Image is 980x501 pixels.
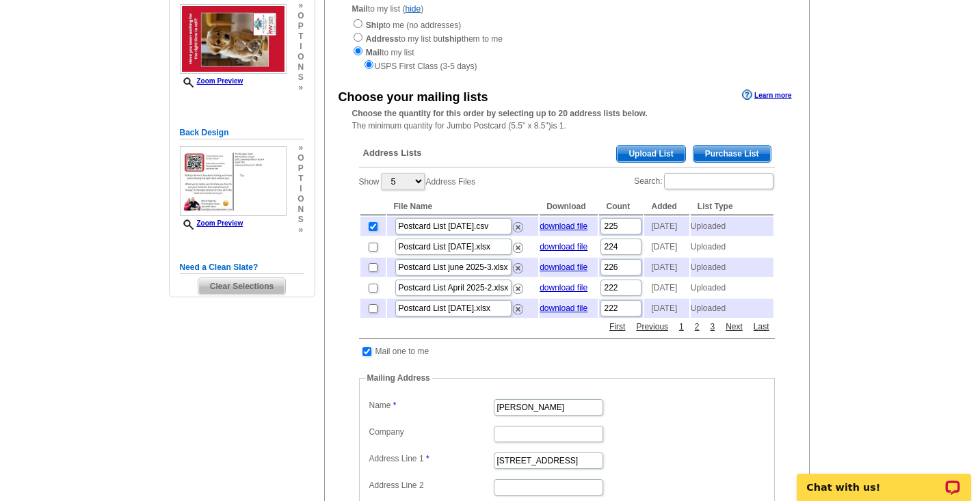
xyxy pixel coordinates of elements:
[691,321,703,333] a: 2
[750,321,773,333] a: Last
[297,1,304,11] span: »
[693,146,771,162] span: Purchase List
[352,59,782,72] div: USPS First Class (3-5 days)
[676,321,687,333] a: 1
[691,237,773,256] td: Uploaded
[513,222,523,232] img: delete.png
[606,321,628,333] a: First
[691,217,773,236] td: Uploaded
[297,52,304,62] span: o
[599,198,643,215] th: Count
[513,240,523,249] a: Remove this list
[359,172,476,191] label: Show Address Files
[369,426,492,438] label: Company
[297,184,304,194] span: i
[644,299,689,318] td: [DATE]
[513,219,523,229] a: Remove this list
[617,146,685,162] span: Upload List
[369,479,492,491] label: Address Line 2
[644,237,689,256] td: [DATE]
[788,458,980,501] iframe: LiveChat chat widget
[180,219,243,227] a: Zoom Preview
[366,372,432,384] legend: Mailing Address
[339,88,488,107] div: Choose your mailing lists
[633,321,672,333] a: Previous
[664,173,773,189] input: Search:
[513,304,523,314] img: delete.png
[540,262,587,272] a: download file
[297,153,304,163] span: o
[366,34,399,44] strong: Address
[634,172,774,191] label: Search:
[540,242,587,252] a: download file
[297,225,304,235] span: »
[513,243,523,253] img: delete.png
[352,18,782,72] div: to me (no addresses) to my list but them to me to my list
[644,258,689,277] td: [DATE]
[297,163,304,174] span: p
[742,90,791,100] a: Learn more
[297,204,304,215] span: n
[513,284,523,294] img: delete.png
[366,48,382,57] strong: Mail
[513,301,523,311] a: Remove this list
[352,4,368,14] strong: Mail
[180,146,287,217] img: small-thumb.jpg
[540,198,598,215] th: Download
[180,4,287,75] img: small-thumb.jpg
[297,11,304,21] span: o
[722,321,746,333] a: Next
[297,215,304,225] span: s
[540,283,587,293] a: download file
[691,198,773,215] th: List Type
[691,258,773,277] td: Uploaded
[369,399,492,411] label: Name
[644,217,689,236] td: [DATE]
[366,21,384,30] strong: Ship
[363,147,422,159] span: Address Lists
[297,174,304,184] span: t
[513,263,523,273] img: delete.png
[540,303,587,313] a: download file
[513,281,523,290] a: Remove this list
[540,221,587,231] a: download file
[513,260,523,270] a: Remove this list
[406,4,421,14] a: hide
[644,198,689,215] th: Added
[297,62,304,72] span: n
[297,21,304,31] span: p
[297,143,304,153] span: »
[297,31,304,42] span: t
[325,3,809,72] div: to my list ( )
[297,42,304,52] span: i
[325,107,809,132] div: The minimum quantity for Jumbo Postcard (5.5" x 8.5")is 1.
[381,173,425,190] select: ShowAddress Files
[352,109,648,118] strong: Choose the quantity for this order by selecting up to 20 address lists below.
[445,34,462,44] strong: ship
[297,83,304,93] span: »
[198,278,285,295] span: Clear Selections
[706,321,718,333] a: 3
[180,126,304,139] h5: Back Design
[691,278,773,297] td: Uploaded
[297,194,304,204] span: o
[691,299,773,318] td: Uploaded
[369,452,492,465] label: Address Line 1
[180,77,243,85] a: Zoom Preview
[180,261,304,274] h5: Need a Clean Slate?
[644,278,689,297] td: [DATE]
[297,72,304,83] span: s
[375,344,430,358] td: Mail one to me
[387,198,539,215] th: File Name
